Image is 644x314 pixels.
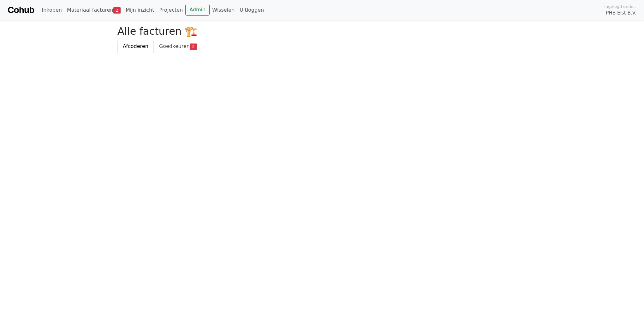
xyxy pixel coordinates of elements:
[159,43,190,49] span: Goedkeuren
[606,9,636,17] span: PHB Elst B.V.
[210,4,237,16] a: Wisselen
[117,25,527,37] h2: Alle facturen 🏗️
[8,3,34,18] a: Cohub
[157,4,185,16] a: Projecten
[604,3,636,9] span: Ingelogd onder:
[123,4,157,16] a: Mijn inzicht
[113,7,121,14] span: 2
[117,40,154,53] a: Afcoderen
[190,44,197,50] span: 2
[64,4,123,16] a: Materiaal facturen2
[39,4,64,16] a: Inkopen
[237,4,266,16] a: Uitloggen
[185,4,210,16] a: Admin
[154,40,202,53] a: Goedkeuren2
[123,43,148,49] span: Afcoderen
